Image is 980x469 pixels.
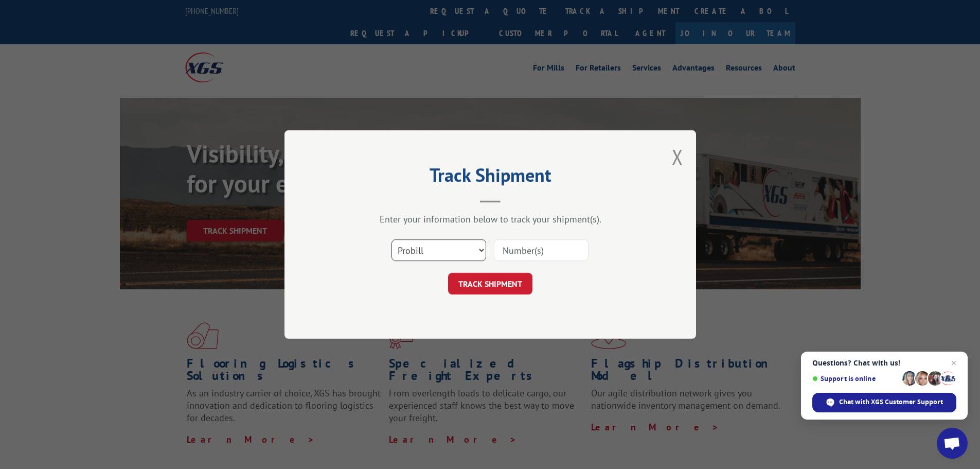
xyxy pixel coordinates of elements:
[812,393,956,412] div: Chat with XGS Customer Support
[672,143,683,170] button: Close modal
[336,213,645,225] div: Enter your information below to track your shipment(s).
[812,359,956,367] span: Questions? Chat with us!
[948,357,960,369] span: Close chat
[812,375,899,383] span: Support is online
[494,239,589,261] input: Number(s)
[937,428,968,459] div: Open chat
[839,397,943,407] span: Chat with XGS Customer Support
[336,168,645,187] h2: Track Shipment
[448,273,532,294] button: TRACK SHIPMENT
